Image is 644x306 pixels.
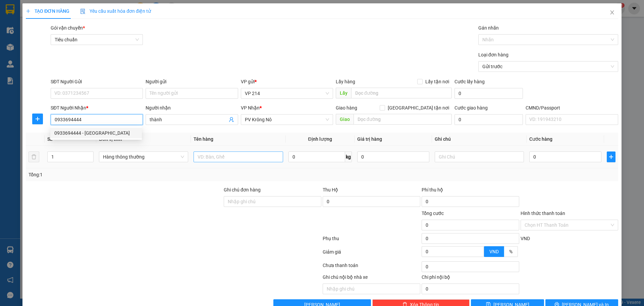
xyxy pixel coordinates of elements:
[322,262,421,273] div: Chưa thanh toán
[80,8,151,14] span: Yêu cầu xuất hóa đơn điện tử
[526,104,618,112] div: CMND/Passport
[146,104,238,112] div: Người nhận
[432,133,527,146] th: Ghi chú
[194,136,213,142] span: Tên hàng
[241,78,333,85] div: VP gửi
[51,25,85,31] span: Gói vận chuyển
[323,283,420,294] input: Nhập ghi chú
[7,15,15,32] img: logo
[422,273,519,283] div: Chi phí nội bộ
[23,49,34,52] span: VP 214
[357,151,429,162] input: 0
[194,151,283,162] input: VD: Bàn, Ghế
[47,136,53,142] span: SL
[241,105,260,111] span: VP Nhận
[322,235,421,247] div: Phụ thu
[529,136,552,142] span: Cước hàng
[336,79,355,84] span: Lấy hàng
[55,35,139,45] span: Tiêu chuẩn
[7,47,14,56] span: Nơi gửi:
[26,8,69,14] span: TẠO ĐƠN HÀNG
[423,78,452,85] span: Lấy tận nơi
[50,128,142,138] div: 0933694444 - TÂN BẢO LONG
[489,249,499,254] span: VND
[23,40,78,45] strong: BIÊN NHẬN GỬI HÀNG HOÁ
[509,249,513,254] span: %
[336,105,357,111] span: Giao hàng
[385,104,452,112] span: [GEOGRAPHIC_DATA] tận nơi
[454,88,523,99] input: Cước lấy hàng
[29,151,39,162] button: delete
[65,25,95,30] span: 21409250488
[224,187,261,192] label: Ghi chú đơn hàng
[103,152,184,162] span: Hàng thông thường
[609,10,615,15] span: close
[603,3,622,22] button: Close
[323,273,420,283] div: Ghi chú nội bộ nhà xe
[245,115,329,125] span: PV Krông Nô
[323,187,338,192] span: Thu Hộ
[454,105,488,111] label: Cước giao hàng
[80,9,86,14] img: icon
[64,30,95,35] span: 08:22:11 [DATE]
[51,47,62,56] span: Nơi nhận:
[345,151,352,162] span: kg
[435,151,524,162] input: Ghi Chú
[478,25,499,31] label: Gán nhãn
[357,136,382,142] span: Giá trị hàng
[336,114,354,125] span: Giao
[51,104,143,112] div: SĐT Người Nhận
[422,186,519,196] div: Phí thu hộ
[146,78,238,85] div: Người gửi
[607,151,615,162] button: plus
[245,88,329,98] span: VP 214
[478,52,508,57] label: Loại đơn hàng
[224,196,321,207] input: Ghi chú đơn hàng
[336,88,351,98] span: Lấy
[422,211,444,216] span: Tổng cước
[454,114,523,125] input: Cước giao hàng
[33,116,43,122] span: plus
[51,78,143,85] div: SĐT Người Gửi
[229,117,234,122] span: user-add
[322,248,421,260] div: Giảm giá
[351,88,452,98] input: Dọc đường
[482,61,614,72] span: Gửi trước
[17,11,54,36] strong: CÔNG TY TNHH [GEOGRAPHIC_DATA] 214 QL13 - P.26 - Q.BÌNH THẠNH - TP HCM 1900888606
[454,79,485,84] label: Cước lấy hàng
[308,136,332,142] span: Định lượng
[67,47,87,51] span: PV Krông Nô
[32,114,43,124] button: plus
[26,9,31,13] span: plus
[521,211,565,216] label: Hình thức thanh toán
[607,154,615,160] span: plus
[29,171,249,178] div: Tổng: 1
[354,114,452,125] input: Dọc đường
[54,129,138,137] div: 0933694444 - [GEOGRAPHIC_DATA]
[521,236,530,241] span: VND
